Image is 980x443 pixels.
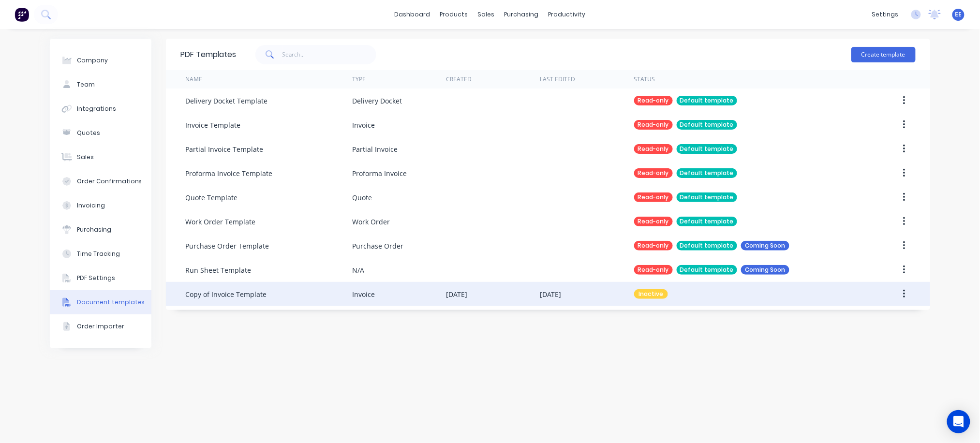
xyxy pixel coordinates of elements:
[677,168,737,178] div: Default template
[867,7,904,22] div: settings
[634,120,673,130] div: Read-only
[77,153,94,162] div: Sales
[634,217,673,226] div: Read-only
[352,120,375,130] div: Invoice
[677,192,737,202] div: Default template
[77,177,142,186] div: Order Confirmations
[677,96,737,105] div: Default template
[955,10,962,19] span: EE
[50,97,151,121] button: Integrations
[390,7,435,22] a: dashboard
[634,96,673,105] div: Read-only
[352,96,402,106] div: Delivery Docket
[50,242,151,266] button: Time Tracking
[185,265,251,275] div: Run Sheet Template
[77,129,100,137] div: Quotes
[540,289,561,299] div: [DATE]
[77,201,105,210] div: Invoicing
[352,192,372,203] div: Quote
[634,241,673,251] div: Read-only
[446,289,467,299] div: [DATE]
[77,56,108,65] div: Company
[352,241,403,251] div: Purchase Order
[435,7,473,22] div: products
[544,7,591,22] div: productivity
[15,7,29,22] img: Factory
[352,265,364,275] div: N/A
[50,218,151,242] button: Purchasing
[677,144,737,154] div: Default template
[185,120,240,130] div: Invoice Template
[185,96,267,106] div: Delivery Docket Template
[50,169,151,193] button: Order Confirmations
[947,410,970,433] div: Open Intercom Messenger
[185,168,272,178] div: Proforma Invoice Template
[50,266,151,290] button: PDF Settings
[50,145,151,169] button: Sales
[500,7,544,22] div: purchasing
[77,80,95,89] div: Team
[851,47,916,62] button: Create template
[185,289,267,299] div: Copy of Invoice Template
[77,322,124,331] div: Order Importer
[180,49,236,60] div: PDF Templates
[634,289,668,299] div: Inactive
[77,225,111,234] div: Purchasing
[634,144,673,154] div: Read-only
[50,290,151,314] button: Document templates
[77,104,116,113] div: Integrations
[540,75,575,84] div: Last Edited
[185,192,238,203] div: Quote Template
[50,73,151,97] button: Team
[634,192,673,202] div: Read-only
[677,120,737,130] div: Default template
[352,144,398,154] div: Partial Invoice
[352,75,366,84] div: Type
[677,265,737,275] div: Default template
[50,193,151,218] button: Invoicing
[185,144,263,154] div: Partial Invoice Template
[77,250,120,258] div: Time Tracking
[677,241,737,251] div: Default template
[741,241,789,251] div: Coming Soon
[677,217,737,226] div: Default template
[50,48,151,73] button: Company
[50,121,151,145] button: Quotes
[741,265,789,275] div: Coming Soon
[50,314,151,339] button: Order Importer
[185,241,269,251] div: Purchase Order Template
[473,7,500,22] div: sales
[352,217,390,227] div: Work Order
[634,168,673,178] div: Read-only
[446,75,472,84] div: Created
[282,45,377,64] input: Search...
[352,168,407,178] div: Proforma Invoice
[185,217,255,227] div: Work Order Template
[77,274,115,282] div: PDF Settings
[634,75,655,84] div: Status
[634,265,673,275] div: Read-only
[352,289,375,299] div: Invoice
[77,298,145,307] div: Document templates
[185,75,202,84] div: Name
